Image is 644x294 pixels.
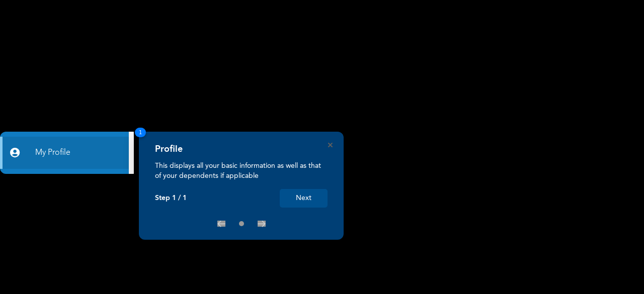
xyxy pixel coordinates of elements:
h4: Profile [155,144,183,155]
p: This displays all your basic information as well as that of your dependents if applicable [155,161,328,181]
span: 1 [135,128,146,137]
button: Close [328,143,333,147]
button: Next [280,189,328,208]
p: Step 1 / 1 [155,194,187,203]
